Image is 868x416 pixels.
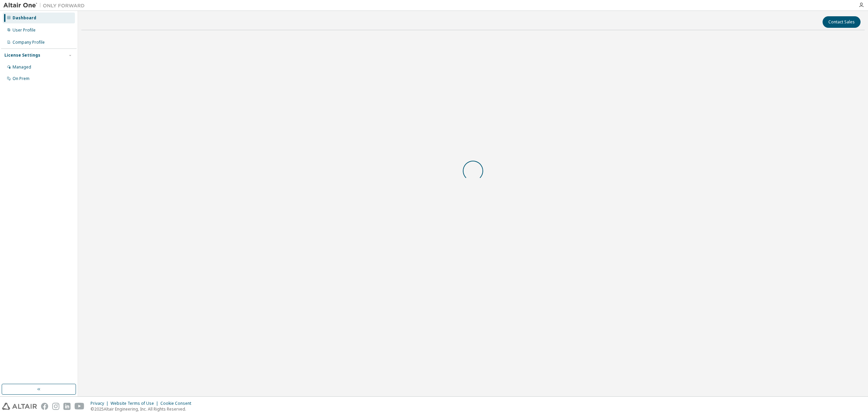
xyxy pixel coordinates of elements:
div: Dashboard [13,15,36,21]
img: Altair One [3,2,88,9]
div: Website Terms of Use [111,401,160,406]
img: altair_logo.svg [2,403,37,410]
button: Contact Sales [823,16,861,28]
div: Privacy [91,401,111,406]
div: License Settings [4,53,40,58]
div: User Profile [13,27,36,33]
img: youtube.svg [75,403,84,410]
p: © 2025 Altair Engineering, Inc. All Rights Reserved. [91,406,195,412]
div: On Prem [13,76,29,81]
div: Company Profile [13,40,45,45]
div: Cookie Consent [160,401,195,406]
img: instagram.svg [52,403,59,410]
img: facebook.svg [41,403,48,410]
div: Managed [13,64,31,70]
img: linkedin.svg [63,403,71,410]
